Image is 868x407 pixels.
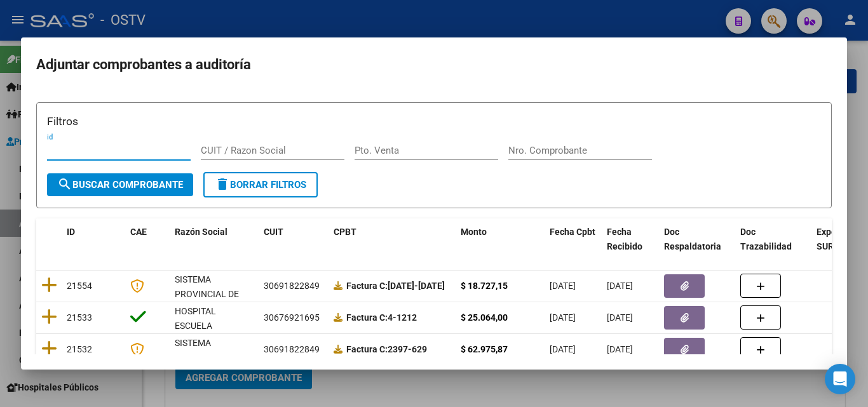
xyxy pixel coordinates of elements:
strong: [DATE]-[DATE] [346,281,445,291]
strong: $ 62.975,87 [461,344,508,354]
span: [DATE] [550,344,576,354]
h3: Filtros [47,113,821,130]
span: Razón Social [175,227,227,237]
span: Fecha Recibido [607,227,642,251]
span: Factura C: [346,281,388,291]
datatable-header-cell: Razón Social [170,218,259,260]
span: CUIT [264,227,283,237]
datatable-header-cell: Fecha Recibido [602,218,659,260]
span: CAE [130,227,147,237]
span: 21533 [67,312,92,323]
span: Doc Trazabilidad [740,227,792,251]
mat-icon: search [57,177,72,192]
span: [DATE] [607,281,633,291]
span: ID [67,227,75,237]
span: 21554 [67,281,92,291]
span: [DATE] [607,344,633,354]
mat-icon: delete [215,177,230,192]
span: Borrar Filtros [215,179,306,190]
datatable-header-cell: Fecha Cpbt [545,218,602,260]
span: Factura C: [346,312,388,323]
span: 21532 [67,344,92,354]
span: Buscar Comprobante [57,179,183,190]
div: HOSPITAL ESCUELA [PERSON_NAME] [175,304,254,347]
span: CPBT [334,227,356,237]
button: Buscar Comprobante [47,173,193,196]
strong: 2397-629 [346,344,427,354]
datatable-header-cell: Doc Respaldatoria [659,218,735,260]
button: Borrar Filtros [203,172,318,197]
span: Doc Respaldatoria [664,227,721,251]
div: SISTEMA PROVINCIAL DE SALUD [175,272,254,316]
h2: Adjuntar comprobantes a auditoría [36,53,832,77]
span: Fecha Cpbt [550,227,595,237]
span: 30691822849 [264,281,320,291]
span: [DATE] [550,312,576,323]
datatable-header-cell: CPBT [329,218,456,260]
span: Factura C: [346,344,388,354]
datatable-header-cell: CAE [125,218,170,260]
span: [DATE] [550,281,576,291]
strong: $ 25.064,00 [461,312,508,323]
datatable-header-cell: Doc Trazabilidad [735,218,811,260]
datatable-header-cell: Monto [456,218,545,260]
span: 30676921695 [264,312,320,323]
datatable-header-cell: ID [62,218,125,260]
span: [DATE] [607,312,633,323]
div: Open Intercom Messenger [825,364,855,394]
div: SISTEMA PROVINCIAL DE SALUD [175,336,254,379]
datatable-header-cell: CUIT [259,218,329,260]
span: 30691822849 [264,344,320,354]
span: Monto [461,227,487,237]
strong: 4-1212 [346,312,417,323]
strong: $ 18.727,15 [461,281,508,291]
